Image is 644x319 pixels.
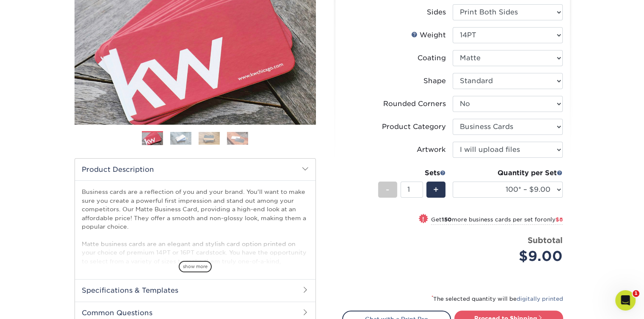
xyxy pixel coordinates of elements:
div: Shape [423,76,446,86]
img: Business Cards 02 [170,132,191,145]
small: Get more business cards per set for [431,216,563,225]
strong: Subtotal [528,235,563,245]
h2: Product Description [75,159,315,180]
span: - [386,183,390,196]
div: Product Category [382,122,446,132]
div: Coating [417,53,446,63]
div: Weight [411,30,446,40]
div: $9.00 [459,246,563,266]
span: + [433,183,439,196]
a: digitally printed [517,296,563,302]
p: Business cards are a reflection of you and your brand. You'll want to make sure you create a powe... [82,187,309,308]
small: The selected quantity will be [431,296,563,302]
h2: Specifications & Templates [75,279,315,301]
span: $8 [556,216,563,223]
div: Rounded Corners [383,99,446,109]
img: Business Cards 04 [227,132,248,145]
span: 1 [633,290,639,297]
div: Quantity per Set [453,168,563,178]
strong: 150 [442,216,452,223]
span: only [543,216,563,223]
img: Business Cards 01 [142,128,163,149]
span: ! [422,215,424,224]
div: Artwork [417,145,446,155]
img: Business Cards 03 [199,132,220,145]
iframe: Intercom live chat [615,290,636,311]
div: Sets [378,168,446,178]
span: show more [179,261,212,272]
div: Sides [427,7,446,17]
